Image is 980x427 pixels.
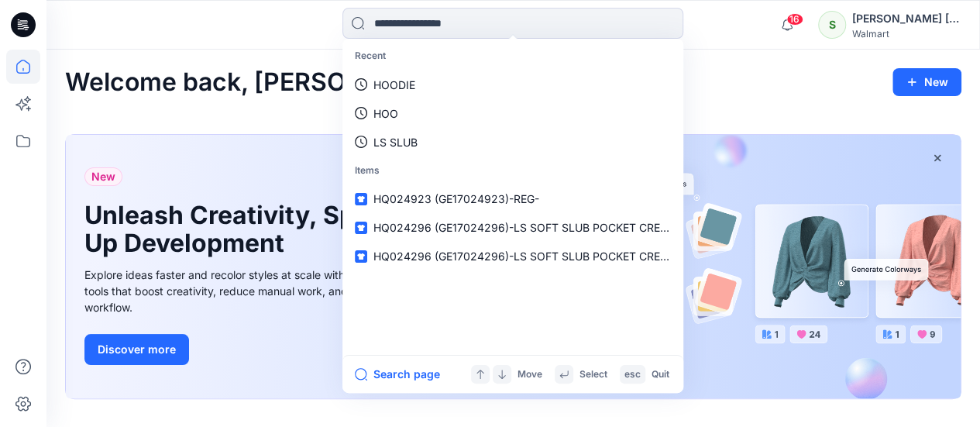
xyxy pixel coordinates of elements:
span: HQ024296 (GE17024296)-LS SOFT SLUB POCKET CREW-PLUS [373,250,703,263]
p: esc [624,367,641,383]
button: Discover more [84,334,189,365]
a: HQ024923 (GE17024923)-REG- [346,184,680,213]
div: Explore ideas faster and recolor styles at scale with AI-powered tools that boost creativity, red... [84,267,433,315]
span: HQ024296 (GE17024296)-LS SOFT SLUB POCKET CREW-REG [373,221,696,234]
span: HQ024923 (GE17024923)-REG- [373,192,539,205]
p: Recent [346,42,680,71]
a: HOODIE [346,71,680,99]
p: LS SLUB [373,134,418,150]
p: Select [579,367,607,383]
div: Walmart [852,28,961,40]
span: 16 [786,13,803,26]
div: S​ [818,11,846,39]
button: New [892,68,961,96]
p: Move [518,367,542,383]
a: HOO [346,99,680,128]
div: [PERSON_NAME] ​[PERSON_NAME] [852,9,961,28]
a: HQ024296 (GE17024296)-LS SOFT SLUB POCKET CREW-PLUS [346,242,680,270]
h2: Welcome back, [PERSON_NAME] [65,68,461,97]
p: Quit [652,367,669,383]
h1: Unleash Creativity, Speed Up Development [84,201,410,257]
a: HQ024296 (GE17024296)-LS SOFT SLUB POCKET CREW-REG [346,213,680,242]
p: HOODIE [373,77,415,93]
button: Search page [355,365,440,384]
p: Items [346,157,680,185]
span: New [91,167,115,186]
p: HOO [373,105,398,122]
a: LS SLUB [346,128,680,157]
a: Discover more [84,334,433,365]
